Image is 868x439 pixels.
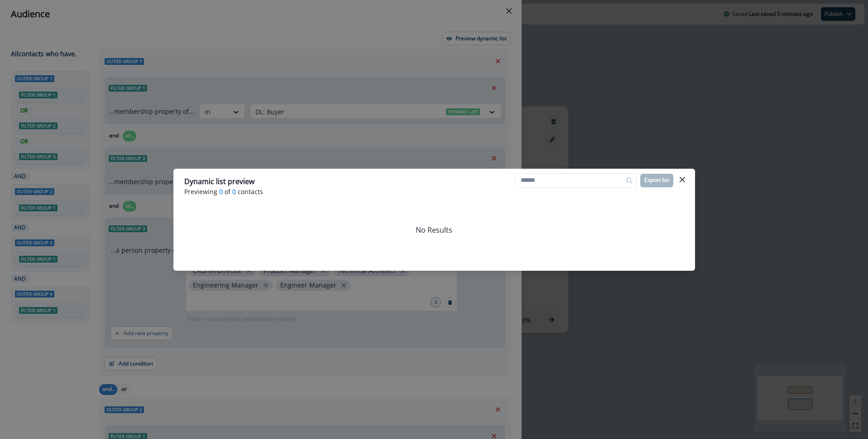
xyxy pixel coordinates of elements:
p: No Results [416,224,452,235]
button: Export list [640,174,673,187]
span: 0 [232,187,236,196]
p: Dynamic list preview [184,176,254,187]
p: Export list [644,177,669,183]
span: 0 [219,187,223,196]
p: Previewing of contacts [184,187,684,196]
button: Close [675,172,690,187]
